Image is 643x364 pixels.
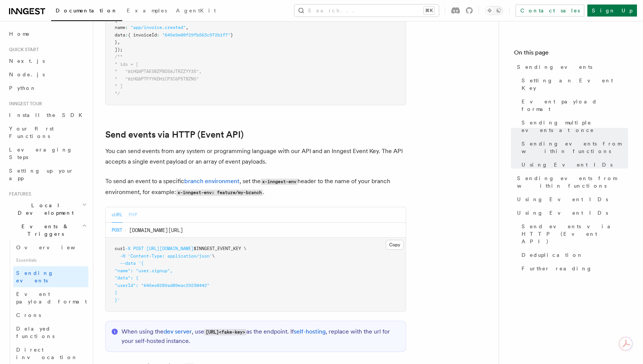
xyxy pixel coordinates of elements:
span: }' [115,297,120,303]
a: Setting up your app [6,164,88,185]
span: Local Development [6,202,82,217]
span: Install the SDK [9,112,87,118]
span: Inngest tour [6,101,42,107]
span: [DOMAIN_NAME][URL] [129,226,183,234]
button: PHP [129,207,137,223]
span: Overview [16,244,94,250]
span: "userId": "645ea8289ad09eac29230442" [115,283,209,288]
span: $INNGEST_EVENT_KEY \ [194,246,246,251]
kbd: ⌘K [424,7,434,14]
a: Your first Functions [6,122,88,143]
span: Sending events [16,270,54,284]
span: Setting up your app [9,168,74,181]
a: Sending multiple events at once [519,116,628,137]
a: Sending events [13,266,88,287]
span: "name": "user.signup", [115,268,173,273]
span: 'Content-Type: application/json' [128,253,212,259]
a: Contact sales [516,5,584,17]
span: Features [6,191,31,197]
a: Home [6,27,88,41]
span: Event payload format [522,98,628,113]
span: ]); [115,47,123,52]
span: Sending events from within functions [522,140,628,155]
button: Search...⌘K [294,5,439,17]
span: --data [120,261,136,266]
span: "data": { [115,275,138,281]
span: * "01HQ8PTFYYKDH1CP3C6PSTBZN5" [115,76,199,82]
a: Overview [13,241,88,254]
span: , [117,39,120,45]
span: Quick start [6,47,39,53]
a: Next.js [6,54,88,68]
span: data [115,32,125,38]
span: : [125,25,128,30]
a: Sending events from within functions [514,171,628,193]
a: Documentation [51,2,122,21]
a: dev server [164,328,192,335]
span: [URL][DOMAIN_NAME] [146,246,194,251]
span: Using Event IDs [522,161,613,168]
span: Node.js [9,71,45,77]
span: * ids = [ [115,62,138,67]
p: To send an event to a specific , set the header to the name of your branch environment, for examp... [105,176,406,198]
a: Event payload format [519,95,628,116]
a: branch environment [184,177,240,185]
span: curl [115,246,125,251]
span: name [115,25,125,30]
h4: On this page [514,48,628,60]
a: Delayed functions [13,322,88,343]
p: You can send events from any system or programming language with our API and an Inngest Event Key... [105,146,406,167]
span: POST [133,246,144,251]
span: * "01HQ8PTAESBZPBDS8JTRZZYY3S", [115,69,202,74]
span: Events & Triggers [6,223,82,238]
button: Local Development [6,199,88,220]
span: : [157,32,159,38]
span: Your first Functions [9,126,54,139]
a: Sending events from within functions [519,137,628,158]
span: Delayed functions [16,326,55,339]
span: { [115,18,117,23]
span: -X [125,246,130,251]
a: Deduplication [519,248,628,262]
span: Crons [16,312,41,318]
a: Using Event IDs [514,206,628,220]
span: Essentials [13,254,88,266]
span: "app/invoice.created" [130,25,186,30]
span: Using Event IDs [517,196,608,203]
a: Event payload format [13,287,88,308]
span: Sending events [517,63,592,71]
span: -H [120,253,125,259]
a: Node.js [6,68,88,81]
a: Send events via HTTP (Event API) [105,129,244,140]
a: Direct invocation [13,343,88,364]
button: Copy [386,240,403,250]
a: Using Event IDs [514,193,628,206]
span: '{ [138,261,144,266]
span: \ [212,253,215,259]
span: AgentKit [176,8,216,14]
span: } [115,290,117,295]
span: Deduplication [522,251,583,259]
span: POST [112,227,122,233]
span: : [125,32,128,38]
code: x-inngest-env: feature/my-branch [176,190,263,196]
span: Python [9,85,36,91]
a: Install the SDK [6,108,88,122]
a: AgentKit [171,2,220,20]
span: Send events via HTTP (Event API) [522,223,628,245]
span: Examples [127,8,167,14]
span: Home [9,30,30,38]
a: Send events via HTTP (Event API) [519,220,628,248]
span: { invoiceId [128,32,157,38]
a: Setting an Event Key [519,74,628,95]
span: Sending multiple events at once [522,119,628,134]
a: self-hosting [294,328,326,335]
span: "645e9e08f29fb563c972b1f7" [162,32,231,38]
a: Using Event IDs [519,158,628,171]
p: When using the , use as the endpoint. If , replace with the url for your self-hosted instance. [121,327,400,346]
code: x-inngest-env [261,179,297,185]
span: } [231,32,233,38]
span: Leveraging Steps [9,147,73,160]
button: cURL [112,207,123,223]
a: Examples [122,2,171,20]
